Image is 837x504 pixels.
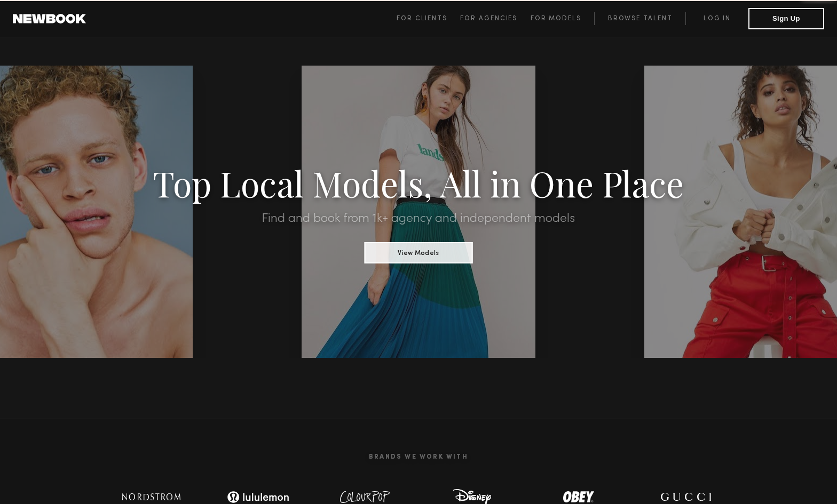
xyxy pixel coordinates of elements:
span: For Clients [397,15,447,22]
h1: Top Local Models, All in One Place [63,166,775,199]
a: View Models [364,246,472,258]
a: For Models [531,12,595,25]
button: Sign Up [748,8,824,29]
a: Log in [685,12,748,25]
span: For Agencies [460,15,517,22]
span: For Models [531,15,581,22]
a: Browse Talent [594,12,685,25]
a: For Clients [397,12,460,25]
h2: Brands We Work With [98,441,739,474]
button: View Models [364,242,472,263]
h2: Find and book from 1k+ agency and independent models [63,212,775,225]
a: For Agencies [460,12,530,25]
